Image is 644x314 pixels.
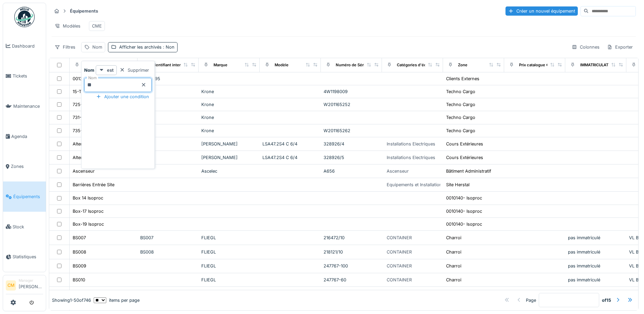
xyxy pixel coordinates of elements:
[52,21,84,31] div: Modèles
[446,249,461,255] div: Charroi
[324,88,379,95] div: 4W1198009
[519,62,575,68] div: Prix catalogue €TVA Comprise
[324,249,379,255] div: 218121/10
[201,168,257,174] div: Ascelec
[446,114,475,121] div: Techno Cargo
[526,297,536,303] div: Page
[568,277,624,283] div: pas immatriculé
[201,154,257,161] div: [PERSON_NAME]
[446,154,483,161] div: Cours Extérieures
[446,195,482,201] div: 0010140- Isoproc
[458,62,467,68] div: Zone
[93,92,152,101] div: Ajouter une condition
[73,168,95,174] div: Ascenseur
[568,263,624,269] div: pas immatriculé
[13,224,43,230] span: Stock
[84,67,94,73] strong: Nom
[201,88,257,95] div: Krone
[11,133,43,140] span: Agenda
[324,141,379,147] div: 328926/4
[324,127,379,134] div: W201165262
[387,249,412,255] div: CONTAINER
[92,23,102,29] div: CME
[13,254,43,260] span: Statistiques
[505,6,578,16] div: Créer un nouvel équipement
[387,141,435,147] div: Installations Electriques
[214,62,227,68] div: Marque
[94,297,140,303] div: items per page
[201,234,257,241] div: FLIEGL
[19,278,43,283] div: Manager
[446,168,491,174] div: Bâtiment Administratif
[67,8,101,14] strong: Équipements
[201,127,257,134] div: Krone
[397,62,444,68] div: Catégories d'équipement
[262,141,318,147] div: LSA47.2S4 C 6/4
[387,234,412,241] div: CONTAINER
[119,44,174,50] div: Afficher les archivés
[162,45,174,50] span: : Non
[387,154,435,161] div: Installations Electriques
[604,42,636,52] div: Exporter
[446,277,461,283] div: Charroi
[580,62,615,68] div: IMMATRICULATION
[117,66,152,75] div: Supprimer
[446,181,470,188] div: Site Herstal
[13,103,43,109] span: Maintenance
[324,234,379,241] div: 216472/10
[387,168,409,174] div: Ascenseur
[387,181,459,188] div: Equipements et Installations Divers
[201,101,257,108] div: Krone
[262,154,318,161] div: LSA47.2S4 C 6/4
[73,127,109,134] div: 735-Technocargo
[446,88,475,95] div: Techno Cargo
[568,234,624,241] div: pas immatriculé
[324,168,379,174] div: A656
[140,234,196,241] div: BS007
[201,263,257,269] div: FLIEGL
[87,75,98,81] label: Nom
[201,249,257,255] div: FLIEGL
[152,62,185,68] div: Identifiant interne
[140,249,196,255] div: BS008
[275,62,289,68] div: Modèle
[201,114,257,121] div: Krone
[73,221,104,227] div: Box-19 Isoproc
[11,163,43,170] span: Zones
[107,67,114,73] strong: est
[446,75,479,82] div: Clients Externes
[324,263,379,269] div: 247767-100
[201,141,257,147] div: [PERSON_NAME]
[73,234,86,241] div: BS007
[73,101,109,108] div: 725-Technocargo
[92,44,102,50] div: Nom
[446,221,482,227] div: 0010140- Isoproc
[446,208,482,214] div: 0010140- Isoproc
[13,73,43,79] span: Tickets
[73,208,104,214] div: Box-17 Isoproc
[569,42,603,52] div: Colonnes
[73,141,105,147] div: Alternateur GE1
[73,263,86,269] div: BS009
[6,280,16,291] li: CM
[387,263,412,269] div: CONTAINER
[52,297,91,303] div: Showing 1 - 50 of 746
[446,101,475,108] div: Techno Cargo
[73,277,85,283] div: BS010
[387,277,412,283] div: CONTAINER
[73,88,106,95] div: 15-Technocargo
[73,249,86,255] div: BS008
[13,193,43,200] span: Équipements
[446,127,475,134] div: Techno Cargo
[324,101,379,108] div: W201165252
[14,7,35,27] img: Badge_color-CXgf-gQk.svg
[324,277,379,283] div: 247767-60
[73,114,108,121] div: 731-Technocargo
[73,181,114,188] div: Barrières Entrée Site
[52,42,78,52] div: Filtres
[73,75,109,82] div: 001376 - Eletrans
[12,43,43,49] span: Dashboard
[324,154,379,161] div: 328926/5
[19,278,43,293] li: [PERSON_NAME]
[73,154,106,161] div: Alternateur GE2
